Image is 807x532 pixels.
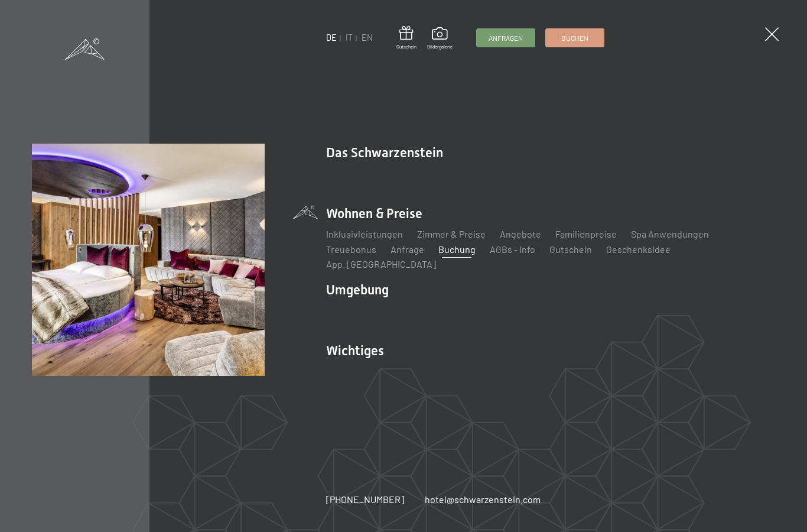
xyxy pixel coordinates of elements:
[326,258,436,270] a: App. [GEOGRAPHIC_DATA]
[417,228,486,239] a: Zimmer & Preise
[477,29,535,47] a: Anfragen
[500,228,541,239] a: Angebote
[561,33,588,43] span: Buchen
[391,244,424,255] a: Anfrage
[326,494,404,505] span: [PHONE_NUMBER]
[346,33,353,43] a: IT
[362,33,373,43] a: EN
[606,244,671,255] a: Geschenksidee
[427,27,453,50] a: Bildergalerie
[425,493,541,506] a: hotel@schwarzenstein.com
[427,44,453,50] span: Bildergalerie
[326,244,376,255] a: Treuebonus
[326,228,403,239] a: Inklusivleistungen
[490,244,535,255] a: AGBs - Info
[326,33,337,43] a: DE
[549,244,592,255] a: Gutschein
[438,244,476,255] a: Buchung
[326,493,404,506] a: [PHONE_NUMBER]
[631,228,709,239] a: Spa Anwendungen
[489,33,523,43] span: Anfragen
[396,26,416,50] a: Gutschein
[555,228,617,239] a: Familienpreise
[396,44,416,50] span: Gutschein
[546,29,604,47] a: Buchen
